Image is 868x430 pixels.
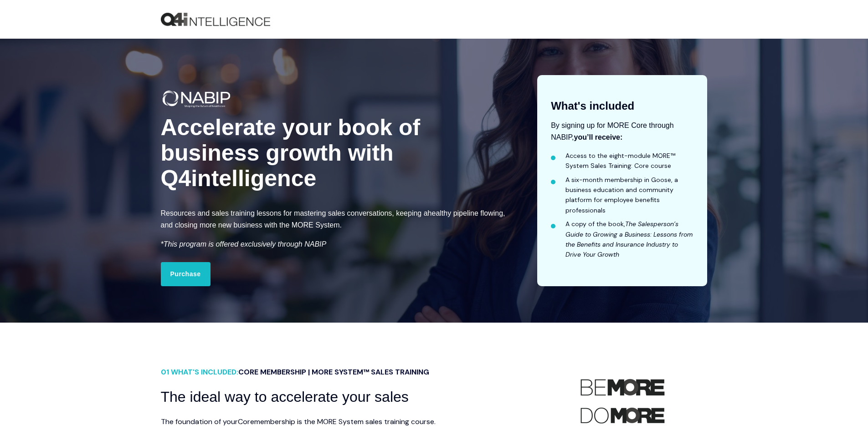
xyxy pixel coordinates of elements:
strong: 01 WHAT'S INCLUDED: [161,367,429,377]
p: The foundation of your membership is the MORE System sales training course. [161,416,474,428]
p: Resources and sales training lessons for mastering sales conversations, keeping a [161,207,519,231]
div: What's included [551,101,634,111]
span: Core [238,417,254,426]
li: Access to the eight-module MORE™ System Sales Training: Core course [565,151,693,171]
a: Purchase [161,262,211,286]
li: A copy of the book, [565,219,693,260]
h3: The ideal way to accelerate your sales [161,385,474,409]
div: Accelerate your book of business growth with Q4intelligence [161,115,519,191]
p: By signing up for MORE Core through NABIP, [551,120,693,143]
span: CORE MEMBERSHIP | MORE SYSTEM™ SALES TRAINING [238,367,429,377]
em: The Salesperson’s Guide to Growing a Business: Lessons from the Benefits and Insurance Industry t... [565,220,693,258]
em: *This program is offered exclusively through NABIP [161,240,327,248]
img: NABIP_Logos_Logo 1_White-1 [161,89,232,110]
li: A six-month membership in Goose, a business education and community platform for employee benefit... [565,175,693,216]
img: Q4intelligence, LLC logo [161,13,270,26]
a: Back to Home [161,13,270,26]
strong: you’ll receive: [574,133,623,141]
